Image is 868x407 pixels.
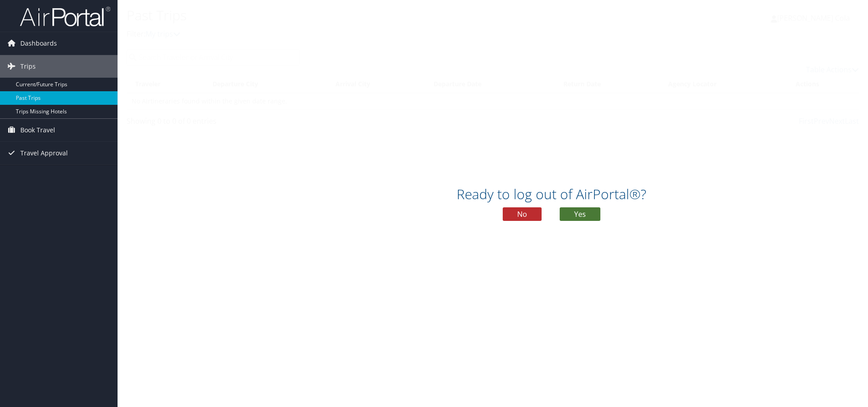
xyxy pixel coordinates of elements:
span: Trips [20,55,36,78]
img: airportal-logo.png [20,6,110,27]
span: Dashboards [20,32,57,55]
button: Yes [560,207,600,221]
button: No [503,207,542,221]
span: Travel Approval [20,142,68,164]
span: Book Travel [20,119,55,141]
